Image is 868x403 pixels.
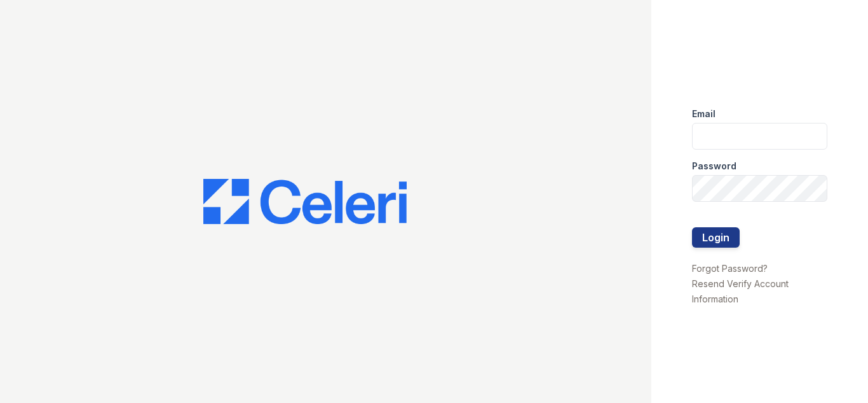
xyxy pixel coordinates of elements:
a: Forgot Password? [692,263,768,274]
a: Resend Verify Account Information [692,278,789,304]
img: CE_Logo_Blue-a8612792a0a2168367f1c8372b55b34899dd931a85d93a1a3d3e32e68fde9ad4.png [203,179,407,225]
label: Password [692,160,736,173]
button: Login [692,227,740,248]
label: Email [692,108,715,120]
